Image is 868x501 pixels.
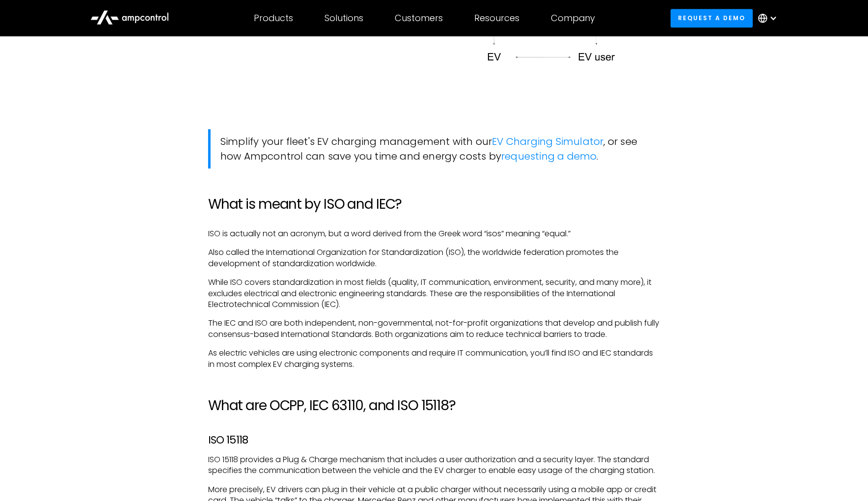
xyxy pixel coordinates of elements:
div: Resources [475,13,520,24]
div: Products [254,13,294,24]
div: Company [551,13,596,24]
div: Customers [395,13,443,24]
p: As electric vehicles are using electronic components and require IT communication, you’ll find IS... [208,348,660,370]
h2: What are OCPP, IEC 63110, and ISO 15118? [208,397,660,414]
p: The IEC and ISO are both independent, non-governmental, not-for-profit organizations that develop... [208,318,660,340]
a: EV Charging Simulator [492,135,604,148]
blockquote: Simplify your fleet's EV charging management with our , or see how Ampcontrol can save you time a... [208,129,660,168]
h2: What is meant by ISO and IEC? [208,196,660,213]
div: Solutions [325,13,364,24]
a: requesting a demo [501,149,597,163]
p: ISO is actually not an acronym, but a word derived from the Greek word “isos” meaning “equal.” [208,228,660,239]
a: Request a demo [671,9,753,27]
p: While ISO covers standardization in most fields (quality, IT communication, environment, security... [208,277,660,310]
h3: ISO 15118 [208,434,660,446]
p: Also called the International Organization for Standardization (ISO), the worldwide federation pr... [208,247,660,269]
p: ISO 15118 provides a Plug & Charge mechanism that includes a user authorization and a security la... [208,454,660,476]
